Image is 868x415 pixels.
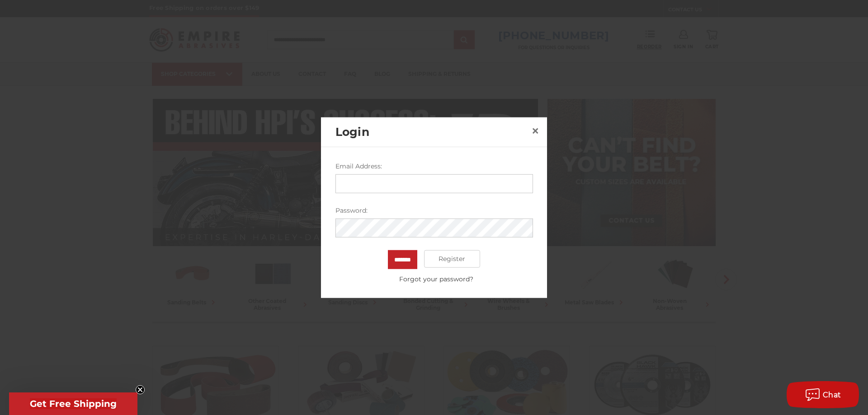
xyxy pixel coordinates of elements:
[335,123,528,140] h2: Login
[340,274,533,284] a: Forgot your password?
[424,250,481,268] a: Register
[531,122,539,140] span: ×
[823,391,841,399] span: Chat
[136,385,145,394] button: Close teaser
[9,392,137,415] div: Get Free ShippingClose teaser
[335,161,533,171] label: Email Address:
[528,124,542,138] a: Close
[30,398,117,409] span: Get Free Shipping
[335,205,533,215] label: Password:
[787,381,859,408] button: Chat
